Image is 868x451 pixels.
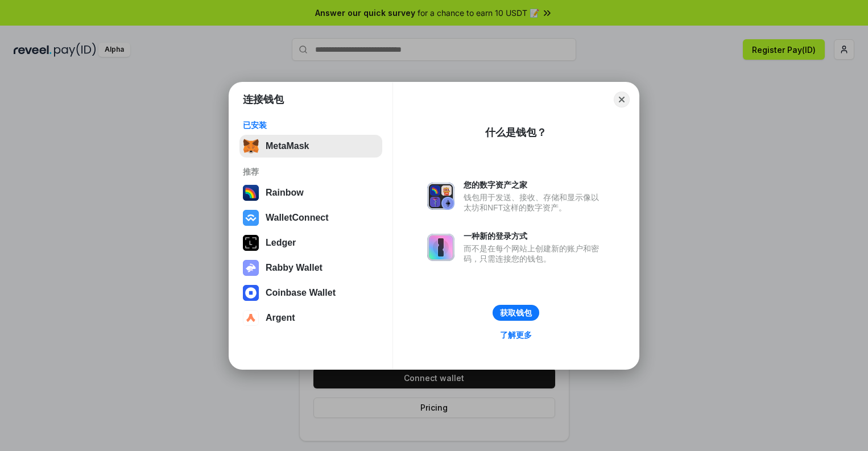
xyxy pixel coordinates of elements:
a: 了解更多 [493,328,539,342]
img: svg+xml,%3Csvg%20width%3D%2228%22%20height%3D%2228%22%20viewBox%3D%220%200%2028%2028%22%20fill%3D... [243,310,259,326]
button: Ledger [239,231,382,254]
img: svg+xml,%3Csvg%20xmlns%3D%22http%3A%2F%2Fwww.w3.org%2F2000%2Fsvg%22%20fill%3D%22none%22%20viewBox... [427,183,454,210]
div: 钱包用于发送、接收、存储和显示像以太坊和NFT这样的数字资产。 [464,192,605,213]
button: MetaMask [239,135,382,158]
button: Rainbow [239,181,382,204]
div: 什么是钱包？ [485,126,547,139]
button: WalletConnect [239,206,382,229]
div: 一种新的登录方式 [464,231,605,241]
div: 您的数字资产之家 [464,180,605,190]
div: 获取钱包 [500,308,532,318]
button: Close [614,92,630,107]
img: svg+xml,%3Csvg%20width%3D%2228%22%20height%3D%2228%22%20viewBox%3D%220%200%2028%2028%22%20fill%3D... [243,285,259,301]
button: Rabby Wallet [239,256,382,279]
div: 推荐 [243,167,379,177]
div: MetaMask [266,141,309,151]
div: 已安装 [243,120,379,130]
div: 了解更多 [500,330,532,340]
div: Rabby Wallet [266,263,323,273]
h1: 连接钱包 [243,93,284,106]
img: svg+xml,%3Csvg%20width%3D%22120%22%20height%3D%22120%22%20viewBox%3D%220%200%20120%20120%22%20fil... [243,185,259,201]
div: Rainbow [266,188,304,198]
button: Argent [239,307,382,329]
div: Ledger [266,238,296,248]
img: svg+xml,%3Csvg%20xmlns%3D%22http%3A%2F%2Fwww.w3.org%2F2000%2Fsvg%22%20fill%3D%22none%22%20viewBox... [243,260,259,276]
img: svg+xml,%3Csvg%20fill%3D%22none%22%20height%3D%2233%22%20viewBox%3D%220%200%2035%2033%22%20width%... [243,138,259,154]
img: svg+xml,%3Csvg%20width%3D%2228%22%20height%3D%2228%22%20viewBox%3D%220%200%2028%2028%22%20fill%3D... [243,210,259,226]
div: 而不是在每个网站上创建新的账户和密码，只需连接您的钱包。 [464,243,605,264]
div: WalletConnect [266,213,329,223]
div: Coinbase Wallet [266,288,336,298]
div: Argent [266,313,295,323]
img: svg+xml,%3Csvg%20xmlns%3D%22http%3A%2F%2Fwww.w3.org%2F2000%2Fsvg%22%20fill%3D%22none%22%20viewBox... [427,234,454,261]
button: Coinbase Wallet [239,282,382,304]
img: svg+xml,%3Csvg%20xmlns%3D%22http%3A%2F%2Fwww.w3.org%2F2000%2Fsvg%22%20width%3D%2228%22%20height%3... [243,235,259,251]
button: 获取钱包 [493,305,539,321]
